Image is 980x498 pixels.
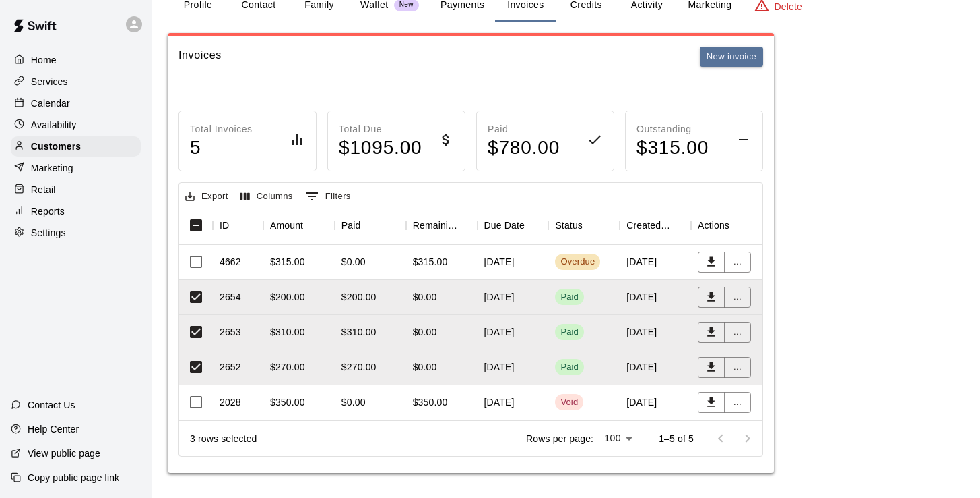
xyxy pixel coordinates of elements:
p: Reports [31,204,65,218]
button: Download PDF [698,392,725,413]
button: Sort [525,216,544,235]
div: [DATE] [478,280,549,315]
div: 3 rows selected [190,432,257,445]
button: ... [724,322,751,343]
div: $200.00 [270,290,305,304]
div: $310.00 [341,325,377,339]
div: Settings [11,223,141,243]
div: $270.00 [341,360,377,374]
h6: Invoices [178,47,222,67]
p: View public page [28,447,100,460]
div: [DATE] [620,385,691,420]
div: ID [213,206,263,244]
p: Help Center [28,422,79,436]
div: 2028 [220,395,241,409]
button: Sort [303,216,322,235]
a: Calendar [11,93,141,113]
a: Customers [11,136,141,157]
p: Retail [31,183,56,196]
h4: $ 780.00 [488,136,560,160]
div: Paid [560,291,579,304]
a: Services [11,72,141,92]
div: $315.00 [270,255,305,269]
button: ... [724,357,751,378]
button: Sort [360,216,379,235]
button: Select columns [237,186,296,207]
div: Amount [263,206,335,244]
h4: $ 315.00 [636,136,709,160]
p: Settings [31,226,66,240]
div: $270.00 [270,360,305,374]
button: Export [182,186,232,207]
div: [DATE] [478,350,549,385]
div: [DATE] [620,350,691,385]
a: Retail [11,179,141,200]
p: Total Invoices [190,122,253,136]
div: Actions [698,206,729,244]
div: Paid [341,206,361,244]
div: $350.00 [413,395,448,409]
p: 1–5 of 5 [659,432,694,445]
h4: 5 [190,136,253,160]
div: 2653 [220,325,241,339]
button: ... [724,392,751,413]
div: $0.00 [341,395,366,409]
div: Remaining [413,206,459,244]
div: $0.00 [341,255,366,269]
div: Amount [270,206,303,244]
div: Reports [11,201,141,221]
div: Home [11,50,141,70]
div: Created On [626,206,672,244]
div: Paid [560,326,579,339]
div: 2652 [220,360,241,374]
button: Sort [459,216,478,235]
div: [DATE] [478,245,549,280]
div: Status [555,206,583,244]
button: Sort [729,216,748,235]
div: $350.00 [270,395,305,409]
p: Marketing [31,161,73,175]
p: Total Due [339,122,422,136]
div: Void [560,396,578,409]
p: Calendar [31,96,70,110]
h4: $ 1095.00 [339,136,422,160]
button: Sort [229,216,248,235]
div: Overdue [560,256,595,269]
button: New invoice [700,47,763,67]
div: [DATE] [478,385,549,420]
span: New [394,1,419,9]
p: Paid [488,122,560,136]
div: Paid [335,206,406,244]
div: 2654 [220,290,241,304]
div: [DATE] [620,245,691,280]
button: Download PDF [698,322,725,343]
button: Show filters [302,186,354,207]
div: Created On [620,206,691,244]
div: [DATE] [478,315,549,350]
p: Copy public page link [28,471,119,485]
div: Paid [560,361,579,374]
p: Services [31,75,68,88]
button: ... [724,287,751,308]
div: Due Date [484,206,525,244]
div: 4662 [220,255,241,269]
div: [DATE] [620,280,691,315]
div: $0.00 [413,325,437,339]
div: $310.00 [270,325,305,339]
div: Due Date [478,206,549,244]
div: ID [220,206,229,244]
button: Download PDF [698,287,725,308]
p: Availability [31,118,77,132]
a: Availability [11,115,141,135]
p: Contact Us [28,398,75,412]
div: [DATE] [620,315,691,350]
p: Home [31,53,57,67]
p: Customers [31,140,81,153]
a: Marketing [11,158,141,178]
div: $200.00 [341,290,377,304]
